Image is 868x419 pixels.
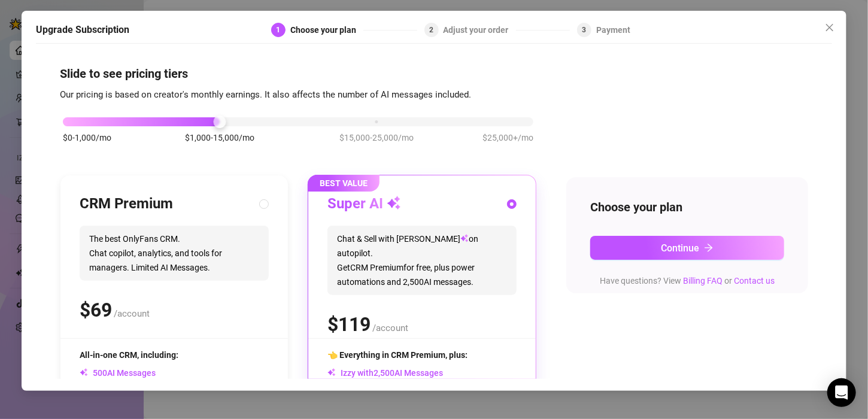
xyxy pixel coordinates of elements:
span: BEST VALUE [308,175,380,192]
a: Contact us [734,276,775,286]
span: $0-1,000/mo [63,131,111,144]
span: 👈 Everything in CRM Premium, plus: [327,350,468,360]
h3: Super AI [327,195,401,214]
span: 2 [429,26,433,34]
div: Payment [596,23,630,37]
span: /account [372,323,408,333]
span: Have questions? View or [600,276,775,286]
span: /account [114,308,150,319]
span: Our pricing is based on creator's monthly earnings. It also affects the number of AI messages inc... [60,89,471,100]
div: Adjust your order [444,23,516,37]
h4: Slide to see pricing tiers [60,65,808,82]
span: Close [820,23,839,32]
div: Choose your plan [290,23,363,37]
span: $15,000-25,000/mo [339,131,414,144]
h3: CRM Premium [80,195,173,214]
span: $25,000+/mo [482,131,533,144]
span: close [825,23,834,32]
span: $ [327,313,371,336]
span: Continue [661,242,699,254]
span: Izzy with AI Messages [327,368,443,378]
span: 3 [582,26,587,34]
span: $1,000-15,000/mo [185,131,254,144]
a: Billing FAQ [683,276,723,286]
span: $ [80,299,112,321]
h5: Upgrade Subscription [36,23,129,37]
span: 1 [277,26,281,34]
h4: Choose your plan [590,199,784,215]
span: All-in-one CRM, including: [80,350,178,360]
span: arrow-right [704,243,714,253]
button: Continuearrow-right [590,236,784,260]
span: AI Messages [80,368,156,378]
div: Open Intercom Messenger [827,378,856,407]
span: The best OnlyFans CRM. Chat copilot, analytics, and tools for managers. Limited AI Messages. [80,226,269,281]
button: Close [820,18,839,37]
span: Chat & Sell with [PERSON_NAME] on autopilot. Get CRM Premium for free, plus power automations and... [327,226,517,295]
